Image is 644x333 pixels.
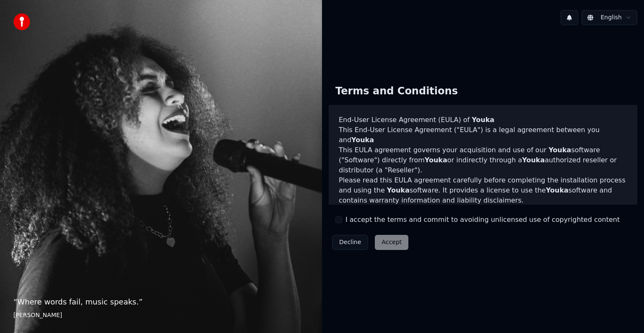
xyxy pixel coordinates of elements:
button: Decline [332,235,368,250]
p: “ Where words fail, music speaks. ” [13,296,309,308]
footer: [PERSON_NAME] [13,311,309,320]
label: I accept the terms and commit to avoiding unlicensed use of copyrighted content [345,215,620,225]
p: This EULA agreement governs your acquisition and use of our software ("Software") directly from o... [339,145,627,175]
span: Youka [425,156,447,164]
h3: End-User License Agreement (EULA) of [339,115,627,125]
p: This End-User License Agreement ("EULA") is a legal agreement between you and [339,125,627,145]
span: Youka [522,156,545,164]
span: Youka [546,186,569,194]
p: Please read this EULA agreement carefully before completing the installation process and using th... [339,175,627,206]
span: Youka [351,136,374,144]
span: Youka [472,116,494,124]
img: youka [13,13,30,30]
span: Youka [548,146,571,154]
div: Terms and Conditions [329,78,465,105]
span: Youka [387,186,410,194]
